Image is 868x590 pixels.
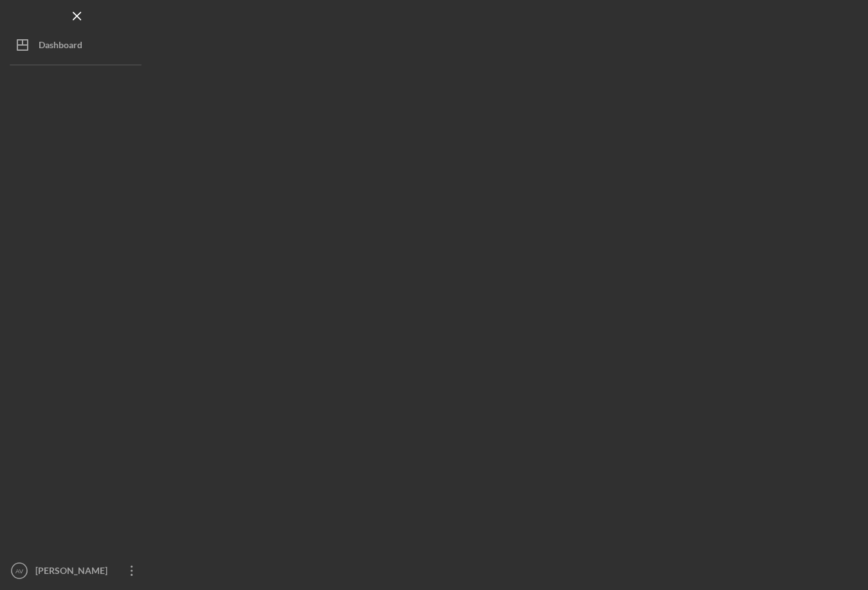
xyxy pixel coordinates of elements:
[39,32,82,61] div: Dashboard
[32,558,116,587] div: [PERSON_NAME]
[15,568,24,575] text: AV
[6,32,148,58] button: Dashboard
[6,558,148,584] button: AV[PERSON_NAME]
